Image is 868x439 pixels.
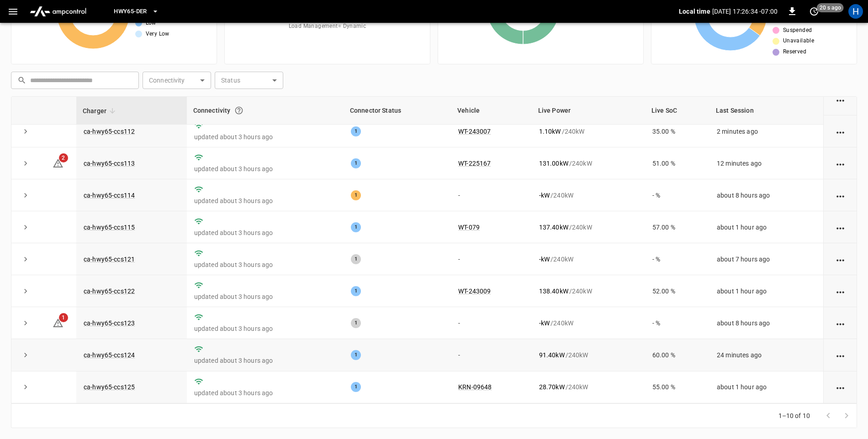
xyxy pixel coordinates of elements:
[351,350,361,360] div: 1
[712,7,778,16] p: [DATE] 17:26:34 -07:00
[351,222,361,232] div: 1
[194,260,336,269] p: updated about 3 hours ago
[539,350,638,360] div: / 240 kW
[539,255,550,264] p: - kW
[539,223,638,232] div: / 240 kW
[539,382,565,392] p: 28.70 kW
[351,254,361,264] div: 1
[807,4,821,19] button: set refresh interval
[83,105,118,116] span: Charger
[194,356,336,365] p: updated about 3 hours ago
[194,324,336,333] p: updated about 3 hours ago
[351,318,361,328] div: 1
[645,339,709,371] td: 60.00 %
[539,255,638,264] div: / 240 kW
[84,319,135,327] a: ca-hwy65-ccs123
[19,188,32,202] button: expand row
[451,307,532,339] td: -
[645,115,709,147] td: 35.00 %
[532,97,645,125] th: Live Power
[84,224,135,231] a: ca-hwy65-ccs115
[709,339,823,371] td: 24 minutes ago
[351,158,361,168] div: 1
[19,380,32,394] button: expand row
[458,128,491,135] a: WT-243007
[709,307,823,339] td: about 8 hours ago
[351,286,361,296] div: 1
[84,128,135,135] a: ca-hwy65-ccs112
[351,190,361,200] div: 1
[679,7,710,16] p: Local time
[194,132,336,141] p: updated about 3 hours ago
[458,224,480,231] a: WT-079
[539,350,565,360] p: 91.40 kW
[451,179,532,211] td: -
[194,292,336,301] p: updated about 3 hours ago
[53,319,64,326] a: 1
[289,22,366,31] span: Load Management = Dynamic
[19,284,32,298] button: expand row
[344,97,451,125] th: Connector Status
[709,211,823,243] td: about 1 hour ago
[539,191,638,200] div: / 240 kW
[645,275,709,307] td: 52.00 %
[146,19,156,28] span: Low
[539,382,638,392] div: / 240 kW
[835,350,846,360] div: action cell options
[146,30,169,39] span: Very Low
[351,126,361,136] div: 1
[451,339,532,371] td: -
[84,192,135,199] a: ca-hwy65-ccs114
[835,127,846,136] div: action cell options
[84,351,135,359] a: ca-hwy65-ccs124
[645,179,709,211] td: - %
[783,47,806,57] span: Reserved
[835,319,846,328] div: action cell options
[783,37,814,46] span: Unavailable
[84,160,135,167] a: ca-hwy65-ccs113
[709,147,823,179] td: 12 minutes ago
[84,287,135,295] a: ca-hwy65-ccs122
[19,316,32,330] button: expand row
[835,191,846,200] div: action cell options
[59,153,68,162] span: 2
[110,3,162,21] button: HWY65-DER
[231,102,247,119] button: Connection between the charger and our software.
[451,97,532,125] th: Vehicle
[19,125,32,138] button: expand row
[19,252,32,266] button: expand row
[539,287,638,296] div: / 240 kW
[835,287,846,296] div: action cell options
[539,127,638,136] div: / 240 kW
[835,159,846,168] div: action cell options
[193,102,337,119] div: Connectivity
[709,243,823,275] td: about 7 hours ago
[835,223,846,232] div: action cell options
[84,383,135,391] a: ca-hwy65-ccs125
[53,159,64,167] a: 2
[835,255,846,264] div: action cell options
[458,287,491,295] a: WT-243009
[19,220,32,234] button: expand row
[194,388,336,397] p: updated about 3 hours ago
[783,26,812,35] span: Suspended
[114,6,147,17] span: HWY65-DER
[645,371,709,403] td: 55.00 %
[351,382,361,392] div: 1
[539,287,568,296] p: 138.40 kW
[19,348,32,362] button: expand row
[19,157,32,170] button: expand row
[778,411,810,420] p: 1–10 of 10
[539,223,568,232] p: 137.40 kW
[835,382,846,392] div: action cell options
[194,164,336,173] p: updated about 3 hours ago
[645,307,709,339] td: - %
[539,319,550,328] p: - kW
[709,97,823,125] th: Last Session
[84,256,135,263] a: ca-hwy65-ccs121
[539,159,638,168] div: / 240 kW
[194,196,336,205] p: updated about 3 hours ago
[835,95,846,104] div: action cell options
[26,3,90,20] img: ampcontrol.io logo
[539,191,550,200] p: - kW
